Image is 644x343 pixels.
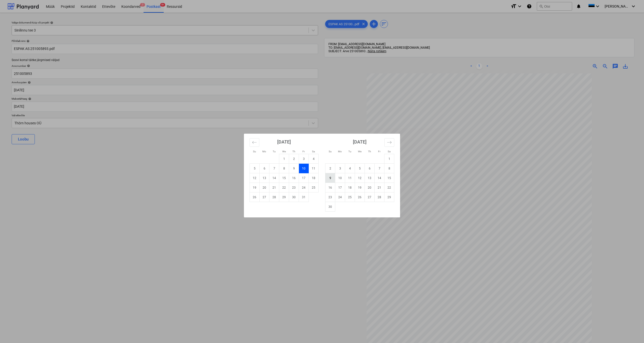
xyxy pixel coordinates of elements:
small: Su [329,150,332,153]
td: Thursday, November 20, 2025 [365,183,375,192]
td: Saturday, October 18, 2025 [309,173,319,183]
td: Friday, November 28, 2025 [375,192,384,202]
small: Th [292,150,295,153]
small: We [282,150,286,153]
td: Sunday, October 19, 2025 [250,183,260,192]
td: Tuesday, November 11, 2025 [345,173,355,183]
small: Fr [378,150,380,153]
td: Monday, October 6, 2025 [260,164,269,173]
td: Saturday, October 25, 2025 [309,183,319,192]
td: Tuesday, October 7, 2025 [269,164,279,173]
td: Friday, October 31, 2025 [299,192,309,202]
td: Saturday, November 15, 2025 [384,173,394,183]
td: Tuesday, November 25, 2025 [345,192,355,202]
td: Sunday, November 9, 2025 [325,173,335,183]
small: Sa [312,150,315,153]
td: Wednesday, October 1, 2025 [279,154,289,164]
td: Sunday, November 2, 2025 [325,164,335,173]
td: Wednesday, November 26, 2025 [355,192,365,202]
td: Friday, November 21, 2025 [375,183,384,192]
td: Wednesday, November 5, 2025 [355,164,365,173]
td: Wednesday, October 15, 2025 [279,173,289,183]
td: Thursday, November 27, 2025 [365,192,375,202]
small: Th [368,150,371,153]
td: Wednesday, October 8, 2025 [279,164,289,173]
td: Friday, October 3, 2025 [299,154,309,164]
td: Saturday, October 4, 2025 [309,154,319,164]
td: Saturday, November 29, 2025 [384,192,394,202]
td: Thursday, October 2, 2025 [289,154,299,164]
td: Friday, November 14, 2025 [375,173,384,183]
small: Fr [302,150,305,153]
small: Tu [348,150,351,153]
td: Tuesday, November 4, 2025 [345,164,355,173]
td: Thursday, October 30, 2025 [289,192,299,202]
button: Move forward to switch to the next month. [384,138,394,147]
strong: [DATE] [277,139,291,145]
td: Friday, October 17, 2025 [299,173,309,183]
td: Saturday, November 22, 2025 [384,183,394,192]
div: Calendar [244,134,400,217]
td: Friday, October 24, 2025 [299,183,309,192]
td: Monday, November 3, 2025 [335,164,345,173]
td: Wednesday, October 22, 2025 [279,183,289,192]
td: Saturday, November 8, 2025 [384,164,394,173]
td: Thursday, October 23, 2025 [289,183,299,192]
td: Sunday, November 16, 2025 [325,183,335,192]
td: Tuesday, October 14, 2025 [269,173,279,183]
strong: [DATE] [353,139,367,145]
td: Monday, October 27, 2025 [260,192,269,202]
td: Tuesday, October 28, 2025 [269,192,279,202]
td: Monday, November 24, 2025 [335,192,345,202]
td: Thursday, November 13, 2025 [365,173,375,183]
button: Move backward to switch to the previous month. [249,138,259,147]
td: Saturday, November 1, 2025 [384,154,394,164]
td: Sunday, November 30, 2025 [325,202,335,212]
td: Monday, October 13, 2025 [260,173,269,183]
td: Monday, November 17, 2025 [335,183,345,192]
td: Sunday, November 23, 2025 [325,192,335,202]
small: Su [253,150,256,153]
td: Thursday, November 6, 2025 [365,164,375,173]
td: Thursday, October 16, 2025 [289,173,299,183]
td: Sunday, October 5, 2025 [250,164,260,173]
td: Wednesday, November 19, 2025 [355,183,365,192]
td: Wednesday, November 12, 2025 [355,173,365,183]
td: Sunday, October 12, 2025 [250,173,260,183]
td: Monday, November 10, 2025 [335,173,345,183]
small: Mo [262,150,266,153]
small: We [358,150,361,153]
td: Friday, November 7, 2025 [375,164,384,173]
small: Sa [388,150,390,153]
td: Saturday, October 11, 2025 [309,164,319,173]
td: Sunday, October 26, 2025 [250,192,260,202]
td: Selected. Friday, October 10, 2025 [299,164,309,173]
small: Tu [273,150,276,153]
small: Mo [338,150,342,153]
td: Tuesday, November 18, 2025 [345,183,355,192]
td: Thursday, October 9, 2025 [289,164,299,173]
td: Tuesday, October 21, 2025 [269,183,279,192]
td: Monday, October 20, 2025 [260,183,269,192]
td: Wednesday, October 29, 2025 [279,192,289,202]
